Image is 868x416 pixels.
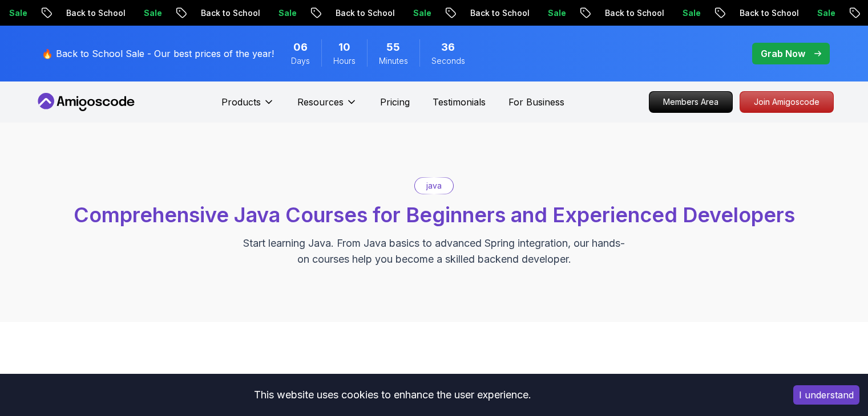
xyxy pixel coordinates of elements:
[192,7,269,19] p: Back to School
[596,7,673,19] p: Back to School
[508,95,564,109] a: For Business
[793,385,859,405] button: Accept cookies
[297,95,357,118] button: Resources
[808,7,845,19] p: Sale
[426,180,442,191] p: java
[269,7,306,19] p: Sale
[135,7,171,19] p: Sale
[338,39,350,55] span: 10 Hours
[293,39,308,55] span: 6 Days
[291,55,310,67] span: Days
[431,55,465,67] span: Seconds
[326,7,404,19] p: Back to School
[221,95,261,109] p: Products
[57,7,135,19] p: Back to School
[243,235,626,267] p: Start learning Java. From Java basics to advanced Spring integration, our hands-on courses help y...
[539,7,575,19] p: Sale
[380,95,410,109] a: Pricing
[649,91,733,113] a: Members Area
[404,7,441,19] p: Sale
[730,7,808,19] p: Back to School
[42,47,274,60] p: 🔥 Back to School Sale - Our best prices of the year!
[649,92,732,112] p: Members Area
[386,39,400,55] span: 55 Minutes
[441,39,455,55] span: 36 Seconds
[297,95,344,109] p: Resources
[433,95,486,109] a: Testimonials
[221,95,274,118] button: Products
[379,55,408,67] span: Minutes
[9,382,776,407] div: This website uses cookies to enhance the user experience.
[740,92,833,112] p: Join Amigoscode
[761,47,805,60] p: Grab Now
[673,7,710,19] p: Sale
[74,202,795,227] span: Comprehensive Java Courses for Beginners and Experienced Developers
[461,7,539,19] p: Back to School
[333,55,356,67] span: Hours
[740,91,834,113] a: Join Amigoscode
